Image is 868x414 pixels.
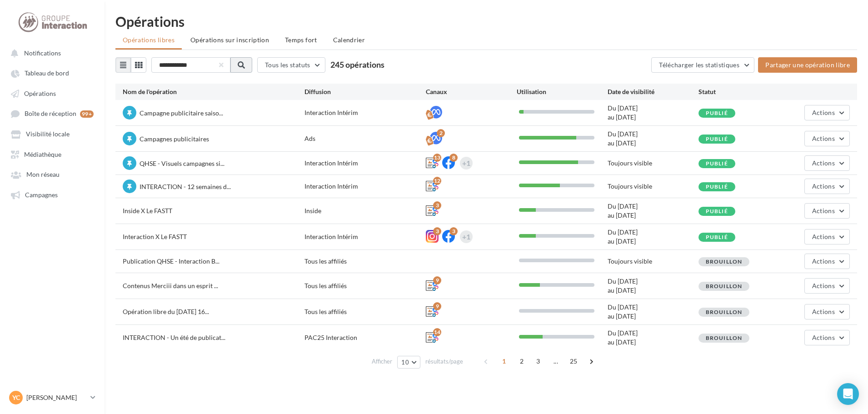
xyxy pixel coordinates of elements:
[706,110,728,116] span: Publié
[304,333,426,342] div: PAC25 Interaction
[608,182,698,191] div: Toujours visible
[123,334,225,341] span: INTERACTION - Un été de publicat...
[812,233,835,240] span: Actions
[304,281,426,290] div: Tous les affiliés
[12,393,20,402] span: YC
[812,334,835,341] span: Actions
[608,257,698,266] div: Toujours visible
[123,87,304,96] div: Nom de l'opération
[123,233,187,240] span: Interaction X Le FASTT
[123,257,219,265] span: Publication QHSE - Interaction B...
[804,304,850,319] button: Actions
[304,87,426,96] div: Diffusion
[265,61,310,69] span: Tous les statuts
[837,383,859,405] div: Open Intercom Messenger
[140,135,209,143] span: Campagnes publicitaires
[706,208,728,214] span: Publié
[123,282,218,289] span: Contenus Merciii dans un esprit ...
[706,258,743,265] span: Brouillon
[706,135,728,142] span: Publié
[304,232,426,241] div: Interaction Intérim
[5,105,99,122] a: Boîte de réception 99+
[462,157,470,170] div: +1
[425,357,463,366] span: résultats/page
[304,182,426,191] div: Interaction Intérim
[804,229,850,244] button: Actions
[24,150,61,158] span: Médiathèque
[26,393,87,402] p: [PERSON_NAME]
[651,57,754,73] button: Télécharger les statistiques
[804,203,850,219] button: Actions
[7,389,97,406] a: YC [PERSON_NAME]
[706,334,743,341] span: Brouillon
[115,15,857,28] div: Opérations
[433,328,441,336] div: 14
[659,61,739,69] span: Télécharger les statistiques
[517,87,608,96] div: Utilisation
[804,330,850,345] button: Actions
[433,302,441,310] div: 9
[706,160,728,167] span: Publié
[804,179,850,194] button: Actions
[140,109,223,117] span: Campagne publicitaire saiso...
[433,201,441,209] div: 3
[608,329,698,347] div: Du [DATE] au [DATE]
[330,60,384,70] span: 245 opérations
[433,227,441,235] div: 3
[804,155,850,171] button: Actions
[566,354,581,369] span: 25
[608,228,698,246] div: Du [DATE] au [DATE]
[5,146,99,162] a: Médiathèque
[437,129,445,137] div: 2
[26,171,60,179] span: Mon réseau
[497,354,511,369] span: 1
[5,166,99,182] a: Mon réseau
[5,85,99,101] a: Opérations
[804,278,850,294] button: Actions
[804,131,850,146] button: Actions
[304,108,426,117] div: Interaction Intérim
[608,159,698,168] div: Toujours visible
[257,57,325,73] button: Tous les statuts
[812,282,835,289] span: Actions
[449,154,458,162] div: 8
[812,308,835,315] span: Actions
[433,177,441,185] div: 12
[812,135,835,142] span: Actions
[123,207,172,214] span: Inside X Le FASTT
[140,160,224,167] span: QHSE - Visuels campagnes si...
[608,104,698,122] div: Du [DATE] au [DATE]
[514,354,529,369] span: 2
[608,202,698,220] div: Du [DATE] au [DATE]
[426,87,517,96] div: Canaux
[706,234,728,240] span: Publié
[304,257,426,266] div: Tous les affiliés
[531,354,545,369] span: 3
[804,105,850,120] button: Actions
[608,277,698,295] div: Du [DATE] au [DATE]
[812,207,835,214] span: Actions
[285,36,317,44] span: Temps fort
[433,154,441,162] div: 13
[462,230,470,243] div: +1
[24,90,56,97] span: Opérations
[304,134,426,143] div: Ads
[5,45,95,61] button: Notifications
[706,183,728,190] span: Publié
[812,109,835,116] span: Actions
[333,36,365,44] span: Calendrier
[401,359,409,366] span: 10
[372,357,392,366] span: Afficher
[140,183,231,190] span: INTERACTION - 12 semaines d...
[549,354,563,369] span: ...
[26,130,70,138] span: Visibilité locale
[449,227,458,235] div: 3
[304,159,426,168] div: Interaction Intérim
[304,206,426,215] div: Inside
[812,257,835,265] span: Actions
[123,308,209,315] span: Opération libre du [DATE] 16...
[80,110,94,118] div: 99+
[608,303,698,321] div: Du [DATE] au [DATE]
[25,110,76,118] span: Boîte de réception
[24,49,61,57] span: Notifications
